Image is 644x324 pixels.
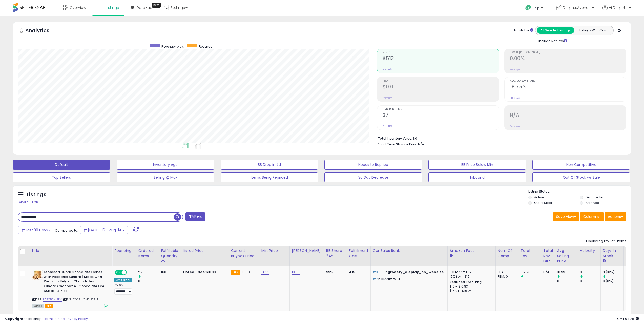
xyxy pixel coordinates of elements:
[450,280,483,284] b: Reduced Prof. Rng.
[531,38,573,44] div: Include Returns
[326,270,343,274] div: 99%
[138,248,157,259] div: Ordered Items
[13,172,110,182] button: Top Sellers
[199,44,212,49] span: Revenue
[450,274,492,279] div: 15% for > $15
[557,270,578,274] div: 18.99
[388,270,444,274] span: grocery_display_on_website
[138,279,159,283] div: 0
[349,270,367,274] div: 4.15
[383,68,392,71] small: Prev: N/A
[603,279,623,283] div: 0 (0%)
[136,5,152,10] span: DataHub
[510,96,520,99] small: Prev: N/A
[603,248,621,259] div: Days In Stock
[537,27,574,34] button: All Selected Listings
[324,160,422,170] button: Needs to Reprice
[450,253,453,258] small: Amazon Fees.
[528,189,631,194] p: Listing States:
[534,195,544,199] label: Active
[383,108,499,111] span: Ordered Items
[25,27,59,35] h5: Analytics
[32,270,43,280] img: 513NYqvi3aL._SL40_.jpg
[609,5,627,10] span: Hi Delights
[70,5,86,10] span: Overview
[383,125,392,128] small: Prev: N/A
[626,248,644,259] div: Avg BB Share
[383,55,499,62] h2: $513
[18,226,54,234] button: Last 30 Days
[261,270,270,275] a: 14.99
[292,248,322,253] div: [PERSON_NAME]
[373,248,445,253] div: Cur Sales Rank
[117,160,214,170] button: Inventory Age
[373,277,444,281] p: in
[378,142,417,146] b: Short Term Storage Fees:
[521,279,541,283] div: 0
[32,304,44,308] span: All listings currently available for purchase on Amazon
[349,248,368,259] div: Fulfillment Cost
[231,270,240,275] small: FBA
[498,274,514,279] div: FBM: 0
[533,6,539,10] span: Help
[617,316,639,321] span: 2025-09-15 04:28 GMT
[383,84,499,91] h2: $0.00
[183,270,225,274] div: $18.99
[510,125,520,128] small: Prev: N/A
[557,279,578,283] div: 0
[521,270,541,274] div: 512.73
[514,28,533,33] div: Totals For
[602,5,631,16] a: Hi Delights
[378,135,622,141] li: $0
[114,278,132,282] div: Amazon AI
[383,112,499,119] h2: 27
[543,270,551,274] div: N/A
[574,27,612,34] button: Listings With Cost
[55,228,78,233] span: Compared to:
[553,212,579,221] button: Save View
[428,172,526,182] button: Inbound
[450,270,492,274] div: 8% for <= $15
[525,5,531,11] i: Get Help
[161,248,178,259] div: Fulfillable Quantity
[586,201,599,205] label: Archived
[450,284,492,289] div: $10 - $10.83
[13,160,110,170] button: Default
[161,44,184,49] span: Revenue (prev)
[510,84,626,91] h2: 18.75%
[115,270,122,275] span: ON
[80,226,128,234] button: [DATE]-16 - Aug-14
[43,316,65,321] a: Terms of Use
[543,248,553,264] div: Total Rev. Diff.
[373,270,444,274] p: in
[510,55,626,62] h2: 0.00%
[242,270,250,274] span: 18.99
[510,80,626,82] span: Avg. Buybox Share
[626,259,629,263] small: Avg BB Share.
[63,297,98,301] span: | SKU: 1C0F-M7KK-RT9M
[326,248,345,259] div: BB Share 24h.
[418,142,424,147] span: N/A
[114,283,132,295] div: Preset:
[373,270,385,274] span: #9,850
[580,270,600,274] div: 9
[498,270,514,274] div: FBA: 1
[31,248,110,253] div: Title
[378,136,412,141] b: Total Inventory Value:
[532,172,630,182] button: Out Of Stock w/ Sale
[580,248,598,253] div: Velocity
[126,270,134,275] span: OFF
[563,5,591,10] span: DelightsAvenue
[580,279,600,283] div: 0
[510,68,520,71] small: Prev: N/A
[5,316,24,321] strong: Copyright
[450,289,492,293] div: $15.01 - $16.24
[586,195,605,199] label: Deactivated
[603,270,623,274] div: 3 (10%)
[603,259,606,263] small: Days In Stock.
[586,239,626,244] div: Displaying 1 to 1 of 1 items
[292,270,300,275] a: 19.99
[231,248,257,259] div: Current Buybox Price
[221,172,318,182] button: Items Being Repriced
[114,248,134,253] div: Repricing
